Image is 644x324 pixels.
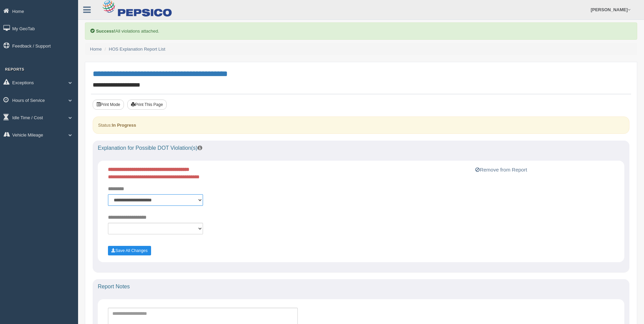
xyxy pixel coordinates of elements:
[108,246,151,255] button: Save
[473,166,529,174] button: Remove from Report
[85,22,637,40] div: All violations attached.
[127,100,167,110] button: Print This Page
[109,47,165,52] a: HOS Explanation Report List
[90,47,102,52] a: Home
[93,100,124,110] button: Print Mode
[93,116,629,134] div: Status:
[93,279,629,294] div: Report Notes
[93,141,629,156] div: Explanation for Possible DOT Violation(s)
[96,29,115,34] b: Success!
[112,123,136,128] strong: In Progress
